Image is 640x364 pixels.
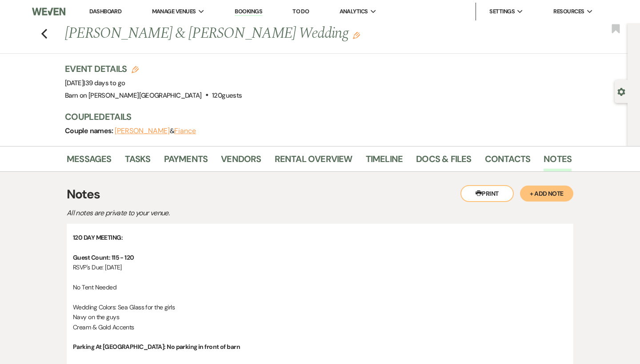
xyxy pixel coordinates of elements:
[292,8,309,15] a: To Do
[460,185,514,202] button: Print
[275,152,352,171] a: Rental Overview
[73,253,134,261] strong: Guest Count: 115 - 120
[67,152,112,171] a: Messages
[65,79,125,87] span: [DATE]
[212,91,242,100] span: 120 guests
[67,185,573,204] h3: Notes
[115,127,196,135] span: &
[84,79,125,87] span: |
[164,152,208,171] a: Payments
[73,262,567,272] p: RSVP's Due: [DATE]
[520,186,573,202] button: + Add Note
[73,233,123,241] strong: 120 DAY MEETING:
[73,322,567,332] p: Cream & Gold Accents
[152,7,196,16] span: Manage Venues
[235,8,262,16] a: Bookings
[73,343,240,351] strong: Parking At [GEOGRAPHIC_DATA]: No parking in front of barn
[174,127,196,135] button: Fiance
[617,87,625,95] button: Open lead details
[85,79,125,87] span: 39 days to go
[67,207,378,219] p: All notes are private to your venue.
[65,111,563,123] h3: Couple Details
[489,7,515,16] span: Settings
[353,31,360,39] button: Edit
[340,7,368,16] span: Analytics
[73,312,567,322] p: Navy on the guys
[73,282,567,292] p: No Tent Needed
[32,2,65,21] img: Weven Logo
[485,152,531,171] a: Contacts
[89,8,121,15] a: Dashboard
[366,152,403,171] a: Timeline
[125,152,151,171] a: Tasks
[65,23,463,44] h1: [PERSON_NAME] & [PERSON_NAME] Wedding
[65,63,242,75] h3: Event Details
[544,152,572,171] a: Notes
[221,152,261,171] a: Vendors
[553,7,584,16] span: Resources
[416,152,471,171] a: Docs & Files
[65,91,202,100] span: Barn on [PERSON_NAME][GEOGRAPHIC_DATA]
[115,127,170,135] button: [PERSON_NAME]
[73,302,567,312] p: Wedding Colors: Sea Glass for the girls
[65,126,115,135] span: Couple names:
